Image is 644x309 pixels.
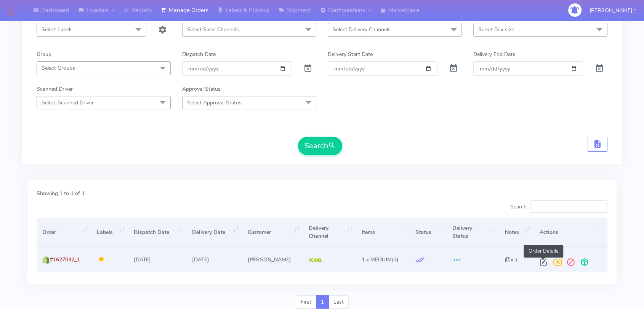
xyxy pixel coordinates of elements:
[42,64,75,72] span: Select Groups
[37,218,91,247] th: Order: activate to sort column ascending
[473,50,515,58] label: Delivery End Date
[37,85,73,93] label: Scanned Driver
[584,3,642,18] button: [PERSON_NAME]
[298,137,342,155] button: Search
[362,256,399,263] span: (3)
[187,26,239,33] span: Select Sales Channels
[50,256,80,263] span: #1627032_1
[333,26,391,33] span: Select Delivery Channels
[309,258,322,262] img: Yodel
[128,247,186,272] td: [DATE]
[316,295,329,309] a: 1
[328,50,373,58] label: Delivery Start Date
[37,189,85,197] label: Showing 1 to 1 of 1
[187,99,242,106] span: Select Approval Status
[534,218,607,247] th: Actions: activate to sort column ascending
[128,218,186,247] th: Dispatch Date: activate to sort column ascending
[186,247,242,272] td: [DATE]
[91,218,128,247] th: Labels: activate to sort column ascending
[505,256,517,263] i: x 1
[182,50,216,58] label: Dispatch Date
[510,200,607,213] label: Search:
[186,218,242,247] th: Delivery Date: activate to sort column ascending
[446,218,499,247] th: Delivery Status: activate to sort column ascending
[242,218,303,247] th: Customer: activate to sort column ascending
[499,218,534,247] th: Notes: activate to sort column ascending
[410,218,447,247] th: Status: activate to sort column ascending
[42,256,50,264] img: shopify.png
[478,26,514,33] span: Select Box size
[37,50,51,58] label: Group
[303,218,356,247] th: Delivery Channel: activate to sort column ascending
[42,26,73,33] span: Select Labels
[362,256,392,263] span: 1 x MEDIUM
[42,99,94,106] span: Select Scanned Driver
[242,247,303,272] td: [PERSON_NAME]
[530,200,607,213] input: Search:
[356,218,410,247] th: Items: activate to sort column ascending
[182,85,221,93] label: Approval Status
